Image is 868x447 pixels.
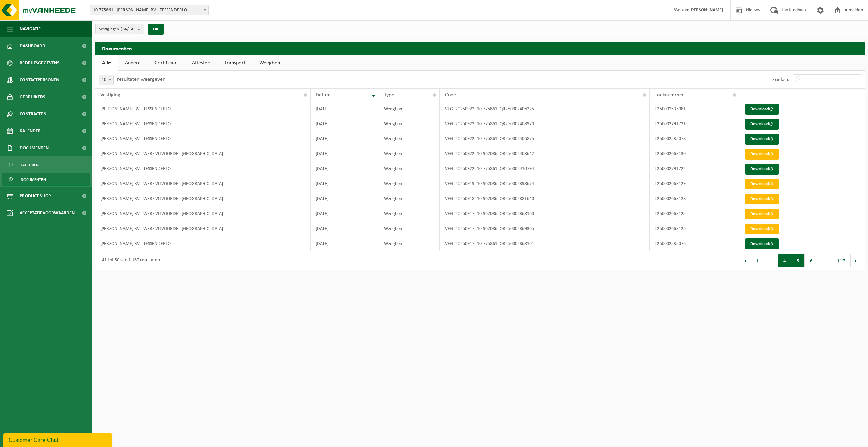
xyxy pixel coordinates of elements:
td: Weegbon [379,116,440,131]
td: Weegbon [379,161,440,176]
button: Next [851,254,861,267]
span: 10 [99,75,113,85]
span: Documenten [21,173,46,186]
button: Previous [740,254,751,267]
strong: [PERSON_NAME] [689,7,723,13]
div: 41 tot 50 van 1,167 resultaten [99,254,160,267]
button: 1 [751,254,764,267]
span: … [818,254,832,267]
button: 5 [791,254,805,267]
button: 4 [778,254,791,267]
span: Taaknummer [655,92,684,98]
td: Weegbon [379,191,440,206]
a: Alle [95,55,118,71]
span: 10 [99,75,114,85]
a: Download [745,149,779,160]
span: Contracten [20,105,46,122]
td: VEG_20250922_10-775861_QR250002406225 [440,101,650,116]
td: T250002535078 [650,131,739,146]
span: 10-775861 - YVES MAES BV - TESSENDERLO [90,5,208,15]
td: T250002663126 [650,221,739,236]
td: [DATE] [311,176,379,191]
a: Attesten [185,55,217,71]
a: Download [745,119,779,130]
td: VEG_20250917_10-775861_QR250002368161 [440,236,650,251]
td: Weegbon [379,176,440,191]
span: Dashboard [20,37,45,54]
td: [DATE] [311,161,379,176]
a: Download [745,209,779,219]
td: T250002663125 [650,206,739,221]
a: Weegbon [252,55,287,71]
td: Weegbon [379,101,440,116]
h2: Documenten [95,42,865,55]
span: Gebruikers [20,88,45,105]
a: Certificaat [148,55,185,71]
td: T250002791721 [650,116,739,131]
span: Bedrijfsgegevens [20,54,60,71]
span: … [764,254,778,267]
td: T250002791722 [650,161,739,176]
span: Datum [316,92,331,98]
td: Weegbon [379,236,440,251]
td: VEG_20250922_10-775861_QR250002406875 [440,131,650,146]
td: [DATE] [311,221,379,236]
td: [DATE] [311,206,379,221]
a: Andere [118,55,148,71]
td: [PERSON_NAME] BV - TESSENDERLO [95,131,311,146]
a: Download [745,238,779,249]
td: T250002535076 [650,236,739,251]
label: Zoeken: [772,77,789,82]
td: T250002663130 [650,146,739,161]
td: VEG_20250918_10-962086_QR250002381640 [440,191,650,206]
a: Download [745,179,779,189]
td: T250002663128 [650,191,739,206]
td: T250002535081 [650,101,739,116]
td: [DATE] [311,146,379,161]
button: 117 [832,254,851,267]
span: Navigatie [20,20,41,37]
td: [PERSON_NAME] BV - TESSENDERLO [95,161,311,176]
td: [PERSON_NAME] BV - WERF VILVOORDE - [GEOGRAPHIC_DATA] [95,221,311,236]
td: [PERSON_NAME] BV - TESSENDERLO [95,236,311,251]
td: [DATE] [311,101,379,116]
td: [PERSON_NAME] BV - WERF VILVOORDE - [GEOGRAPHIC_DATA] [95,206,311,221]
td: [DATE] [311,236,379,251]
button: Vestigingen(14/14) [95,24,144,34]
span: Kalender [20,122,41,139]
iframe: chat widget [3,432,114,447]
a: Facturen [2,158,90,171]
td: VEG_20250917_10-962086_QR250002368160 [440,206,650,221]
td: VEG_20250922_10-775861_QR250002410794 [440,161,650,176]
td: [PERSON_NAME] BV - WERF VILVOORDE - [GEOGRAPHIC_DATA] [95,176,311,191]
count: (14/14) [121,27,135,31]
td: Weegbon [379,131,440,146]
span: Documenten [20,139,49,156]
td: [PERSON_NAME] BV - TESSENDERLO [95,101,311,116]
a: Transport [217,55,252,71]
td: [DATE] [311,116,379,131]
td: [DATE] [311,131,379,146]
td: T250002663129 [650,176,739,191]
span: Code [445,92,456,98]
span: Vestigingen [99,24,135,34]
td: [PERSON_NAME] BV - TESSENDERLO [95,116,311,131]
a: Download [745,134,779,145]
button: 6 [805,254,818,267]
td: VEG_20250922_10-962086_QR250002403642 [440,146,650,161]
td: [PERSON_NAME] BV - WERF VILVOORDE - [GEOGRAPHIC_DATA] [95,146,311,161]
span: Type [384,92,394,98]
label: resultaten weergeven [117,77,165,82]
a: Download [745,223,779,234]
td: [DATE] [311,191,379,206]
span: Product Shop [20,187,51,204]
a: Download [745,104,779,115]
a: Download [745,164,779,175]
span: Contactpersonen [20,71,59,88]
span: Vestiging [100,92,120,98]
button: OK [148,24,164,35]
td: Weegbon [379,206,440,221]
td: Weegbon [379,221,440,236]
